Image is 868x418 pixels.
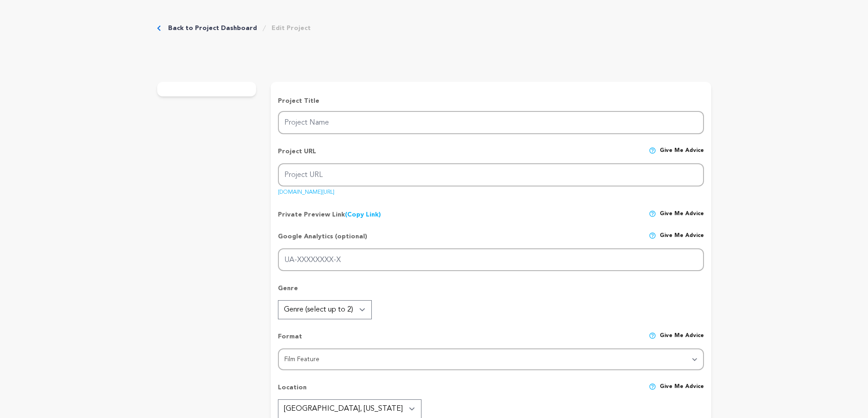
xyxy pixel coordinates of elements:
a: Back to Project Dashboard [168,24,257,33]
span: Give me advice [660,210,704,219]
span: Give me advice [660,383,704,399]
input: UA-XXXXXXXX-X [278,248,704,272]
p: Location [278,383,307,399]
img: help-circle.svg [649,147,656,154]
a: Edit Project [272,24,311,33]
input: Project Name [278,111,704,134]
p: Google Analytics (optional) [278,232,367,248]
p: Format [278,332,302,348]
img: help-circle.svg [649,232,656,239]
p: Project URL [278,147,316,163]
a: (Copy Link) [345,212,381,218]
p: Genre [278,284,704,300]
span: Give me advice [660,147,704,163]
p: Project Title [278,96,704,106]
img: help-circle.svg [649,210,656,217]
img: help-circle.svg [649,383,656,390]
span: Give me advice [660,332,704,348]
div: Breadcrumb [157,24,311,33]
img: help-circle.svg [649,332,656,339]
p: Private Preview Link [278,210,381,219]
a: [DOMAIN_NAME][URL] [278,186,334,195]
span: Give me advice [660,232,704,248]
input: Project URL [278,163,704,186]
